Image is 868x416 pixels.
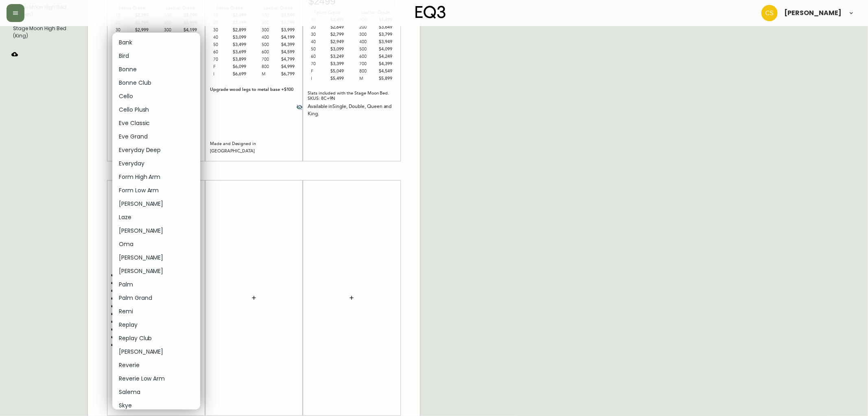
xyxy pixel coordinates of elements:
textarea: ACEL CHAIR - BLACK [24,33,112,47]
li: Replay [112,318,200,332]
li: [PERSON_NAME] [112,251,200,264]
li: Bonne [112,63,200,76]
li: [PERSON_NAME] [112,197,200,211]
li: Bank [112,36,200,49]
li: Everyday Deep [112,143,200,157]
li: Palm Grand [112,291,200,305]
li: Cello Plush [112,103,200,117]
li: Skye [112,399,200,412]
li: Salema [112,385,200,399]
li: Laze [112,211,200,224]
li: Remi [112,305,200,318]
li: Reverie [112,359,200,372]
li: Bonne Club [112,76,200,90]
li: Eve Classic [112,117,200,130]
li: Cello [112,90,200,103]
li: [PERSON_NAME] [112,264,200,278]
li: Reverie Low Arm [112,372,200,385]
li: Form High Arm [112,170,200,184]
li: Oma [112,238,200,251]
li: Bird [112,49,200,63]
li: Everyday [112,157,200,170]
li: Palm [112,278,200,291]
li: [PERSON_NAME] [112,345,200,359]
li: Eve Grand [112,130,200,143]
textarea: Made from high quality recycled leather, the Acel Dining Chair boasts clean lines and a soft, pol... [24,51,112,90]
li: [PERSON_NAME] [112,224,200,238]
li: Form Low Arm [112,184,200,197]
li: Replay Club [112,332,200,345]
